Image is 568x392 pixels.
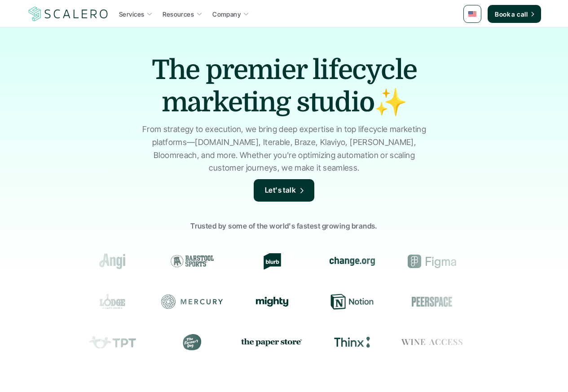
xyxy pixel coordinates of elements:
a: Book a call [488,5,541,23]
p: Resources [163,9,194,19]
p: Company [212,9,241,19]
p: From strategy to execution, we bring deep expertise in top lifecycle marketing platforms—[DOMAIN_... [138,123,430,175]
h1: The premier lifecycle marketing studio✨ [127,54,441,119]
a: Let's talk [254,179,315,202]
a: Scalero company logotype [27,6,110,22]
p: Services [119,9,144,19]
img: Scalero company logotype [27,5,110,22]
p: Book a call [495,9,528,19]
p: Let's talk [265,185,296,196]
